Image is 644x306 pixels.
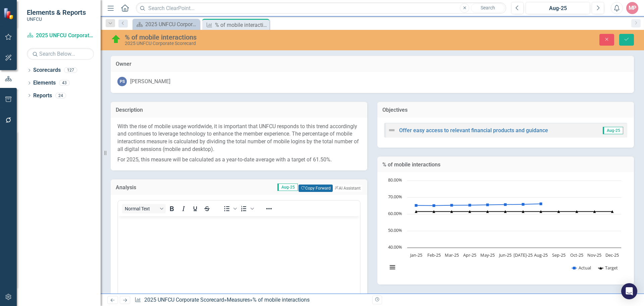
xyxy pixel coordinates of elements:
text: Dec-25 [605,252,619,258]
span: Elements & Reports [27,8,86,16]
span: Aug-25 [603,127,623,134]
button: Strikethrough [201,204,213,213]
div: 127 [64,67,77,73]
a: 2025 UNFCU Corporate Scorecard [144,297,224,303]
button: Block Normal Text [122,204,166,213]
path: Dec-25, 61.5. Target. [611,210,614,213]
span: Aug-25 [277,184,298,191]
text: Nov-25 [587,252,601,258]
a: Reports [33,92,52,100]
h3: Owner [116,61,629,67]
a: Offer easy access to relevant financial products and guidance [399,127,548,134]
text: Feb-25 [427,252,441,258]
text: Aug-25 [534,252,548,258]
div: Numbered list [238,204,255,213]
g: Actual, line 1 of 2 with 12 data points. [415,203,542,207]
path: Jan-25, 65.16. Actual. [415,204,418,207]
img: On Target [111,34,121,45]
path: Jul-25, 61.5. Target. [522,210,525,213]
button: Aug-25 [526,2,590,14]
h3: Description [116,107,362,113]
span: Search [481,5,495,10]
button: Italic [178,204,189,213]
path: Apr-25, 61.5. Target. [469,210,471,213]
path: Jul-25, 65.82. Actual. [522,203,525,206]
path: Apr-25, 65.315. Actual. [469,204,471,207]
text: [DATE]-25 [514,252,533,258]
svg: Interactive chart [384,177,625,278]
path: Nov-25, 61.5. Target. [593,210,596,213]
path: May-25, 61.5. Target. [486,210,489,213]
text: Mar-25 [445,252,459,258]
text: 80.00% [388,177,402,183]
text: Sep-25 [552,252,566,258]
div: Bullet list [221,204,238,213]
text: Apr-25 [463,252,476,258]
text: Oct-25 [570,252,583,258]
span: Normal Text [125,206,158,211]
path: Jan-25, 61.5. Target. [415,210,418,213]
div: % of mobile interactions [125,34,404,41]
p: With the rise of mobile usage worldwide, it is important that UNFCU responds to this trend accord... [117,123,361,155]
text: 70.00% [388,194,402,200]
text: May-25 [480,252,495,258]
a: 2025 UNFCU Corporate Balanced Scorecard [134,20,198,29]
button: Show Target [598,265,618,271]
img: ClearPoint Strategy [3,8,15,19]
text: 50.00% [388,227,402,233]
path: Feb-25, 61.5. Target. [433,210,435,213]
path: May-25, 65.496. Actual. [486,204,489,206]
input: Search Below... [27,48,94,60]
div: 43 [59,80,70,86]
button: MP [626,2,638,14]
small: UNFCU [27,16,86,22]
path: Jun-25, 65.67166666. Actual. [504,203,507,206]
button: AI Assistant [333,185,362,192]
a: Elements [33,79,56,87]
path: Aug-25, 66.08. Actual. [540,203,542,205]
path: Oct-25, 61.5. Target. [576,210,578,213]
text: Jun-25 [498,252,512,258]
button: View chart menu, Chart [388,263,397,272]
div: Open Intercom Messenger [621,283,637,299]
h3: Analysis [116,185,164,191]
div: [PERSON_NAME] [130,78,170,86]
div: Aug-25 [528,4,588,12]
a: 2025 UNFCU Corporate Scorecard [27,32,94,40]
div: PS [117,77,127,86]
path: Mar-25, 65.27333333. Actual. [450,204,453,207]
a: Measures [227,297,250,303]
p: For 2025, this measure will be calculated as a year-to-date average with a target of 61.50%. [117,155,361,164]
div: % of mobile interactions [215,21,268,29]
button: Show Actual [572,265,591,271]
input: Search ClearPoint... [136,2,506,14]
path: Sep-25, 61.5. Target. [557,210,560,213]
a: Scorecards [33,66,61,74]
div: Chart. Highcharts interactive chart. [384,177,627,278]
button: Search [471,3,504,13]
h3: % of mobile interactions [382,162,629,168]
path: Feb-25, 65.05. Actual. [433,204,435,207]
button: Copy Forward [299,185,332,192]
path: Jun-25, 61.5. Target. [504,210,507,213]
button: Reveal or hide additional toolbar items [263,204,275,213]
text: 40.00% [388,244,402,250]
button: Bold [166,204,177,213]
g: Target, line 2 of 2 with 12 data points. [415,210,614,213]
div: » » [135,296,367,304]
div: 24 [55,93,66,98]
path: Mar-25, 61.5. Target. [450,210,453,213]
img: Not Defined [388,126,396,134]
div: 2025 UNFCU Corporate Balanced Scorecard [145,20,198,29]
text: 60.00% [388,210,402,216]
h3: Objectives [382,107,629,113]
button: Underline [190,204,201,213]
div: 2025 UNFCU Corporate Scorecard [125,41,404,46]
div: % of mobile interactions [253,297,310,303]
path: Aug-25, 61.5. Target. [540,210,542,213]
text: Jan-25 [410,252,422,258]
